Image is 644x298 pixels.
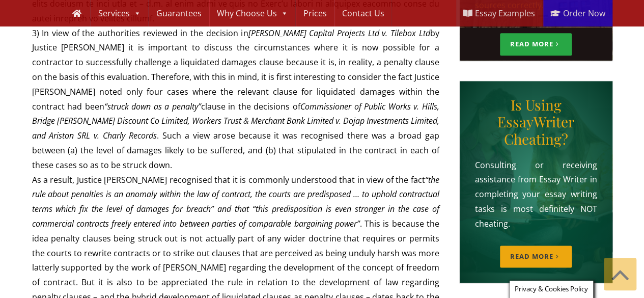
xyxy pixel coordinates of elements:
h4: Is Using EssayWriter Cheating? [475,96,597,148]
em: Commissioner of Public Works v. Hills, Bridge [PERSON_NAME] Discount Co Limited, Workers Trust & ... [32,101,439,142]
em: [PERSON_NAME] Capital Projects Ltd v. Tilebox Ltd [248,28,430,39]
p: Consulting or receiving assistance from Essay Writer in completing your essay writing tasks is mo... [475,158,597,231]
em: “struck down as a penalty” [104,101,201,112]
a: Read More [500,33,572,55]
span: Privacy & Cookies Policy [515,284,588,293]
a: Read More [500,246,572,267]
